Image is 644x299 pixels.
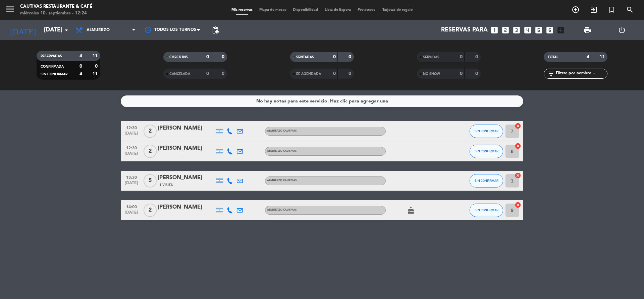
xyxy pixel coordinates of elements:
div: [PERSON_NAME] [158,124,215,133]
i: exit_to_app [590,6,598,14]
i: cancel [515,143,521,149]
span: NO SHOW [423,72,440,76]
div: No hay notas para este servicio. Haz clic para agregar una [256,97,388,105]
span: SIN CONFIRMAR [475,129,498,133]
span: Lista de Espera [321,8,354,12]
span: CHECK INS [169,56,188,59]
div: LOG OUT [604,20,639,40]
span: 14:00 [123,203,140,210]
span: Almuerzo Cautivas [267,179,297,182]
span: [DATE] [123,131,140,139]
span: Disponibilidad [289,8,321,12]
span: 1 Visita [159,182,173,188]
i: looks_3 [512,26,521,34]
i: add_circle_outline [572,6,580,14]
i: filter_list [547,70,555,78]
span: RE AGENDADA [296,72,321,76]
span: 5 [144,174,157,188]
span: SIN CONFIRMAR [41,73,67,76]
strong: 11 [92,54,99,58]
i: cancel [515,123,521,129]
div: [PERSON_NAME] [158,203,215,212]
span: 13:30 [123,173,140,181]
i: cancel [515,172,521,179]
span: Reservas para [441,27,488,33]
span: SERVIDAS [423,56,439,59]
strong: 0 [222,71,226,76]
span: Almuerzo [87,28,110,32]
span: RESERVADAS [41,55,62,58]
strong: 0 [95,64,99,69]
i: menu [5,4,15,14]
div: [PERSON_NAME] [158,173,215,182]
input: Filtrar por nombre... [555,70,607,77]
button: SIN CONFIRMAR [470,125,503,138]
i: add_box [556,26,565,34]
span: SENTADAS [296,56,314,59]
strong: 11 [92,72,99,76]
span: Almuerzo Cautivas [267,130,297,132]
span: 12:30 [123,144,140,151]
i: power_settings_new [618,26,626,34]
strong: 0 [333,55,336,59]
span: Almuerzo Cautivas [267,150,297,152]
strong: 0 [222,55,226,59]
span: CONFIRMADA [41,65,64,68]
span: SIN CONFIRMAR [475,149,498,153]
span: [DATE] [123,151,140,159]
button: SIN CONFIRMAR [470,145,503,158]
strong: 0 [475,71,479,76]
span: pending_actions [211,26,219,34]
strong: 0 [348,55,353,59]
i: [DATE] [5,23,41,38]
strong: 0 [348,71,353,76]
strong: 0 [79,64,82,69]
strong: 0 [206,55,209,59]
i: search [626,6,634,14]
div: Cautivas Restaurante & Café [20,3,92,10]
span: Mis reservas [228,8,256,12]
i: cancel [515,202,521,208]
span: 2 [144,125,157,138]
strong: 0 [206,71,209,76]
span: print [583,26,591,34]
span: SIN CONFIRMAR [475,208,498,212]
i: looks_two [501,26,510,34]
i: looks_one [490,26,499,34]
span: CANCELADA [169,72,190,76]
i: cake [407,206,415,214]
strong: 4 [79,72,82,76]
div: [PERSON_NAME] [158,144,215,153]
i: looks_6 [545,26,554,34]
span: [DATE] [123,181,140,189]
i: turned_in_not [608,6,616,14]
strong: 0 [460,71,463,76]
span: TOTAL [548,56,558,59]
div: miércoles 10. septiembre - 12:24 [20,10,92,17]
span: Mapa de mesas [256,8,289,12]
span: Almuerzo Cautivas [267,209,297,211]
span: Pre-acceso [354,8,379,12]
i: arrow_drop_down [62,26,70,34]
span: SIN CONFIRMAR [475,179,498,182]
strong: 4 [587,55,589,59]
span: 2 [144,145,157,158]
span: [DATE] [123,210,140,218]
strong: 4 [79,54,82,58]
span: Tarjetas de regalo [379,8,416,12]
i: looks_5 [534,26,543,34]
span: 2 [144,204,157,217]
button: SIN CONFIRMAR [470,174,503,188]
strong: 11 [599,55,606,59]
span: 12:30 [123,124,140,131]
i: looks_4 [523,26,532,34]
strong: 0 [460,55,463,59]
button: SIN CONFIRMAR [470,204,503,217]
strong: 0 [475,55,479,59]
strong: 0 [333,71,336,76]
button: menu [5,4,15,16]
